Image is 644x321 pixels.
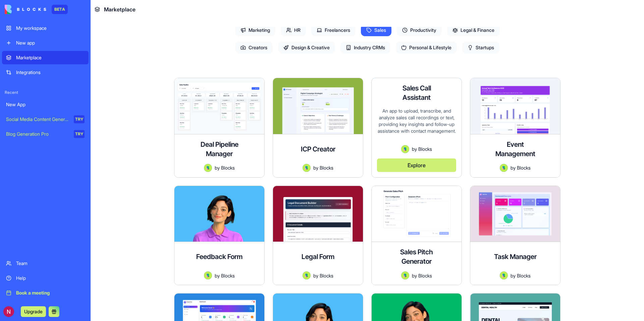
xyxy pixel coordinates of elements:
span: Personal & Lifestyle [396,42,457,54]
span: Blocks [517,164,531,171]
h4: Deal Pipeline Manager [193,140,246,158]
img: Avatar [303,164,311,172]
span: Blocks [320,272,333,279]
span: Blocks [418,272,432,279]
a: Legal FormAvatarbyBlocks [273,186,363,285]
img: Avatar [401,145,409,153]
span: Sales [361,24,391,36]
span: by [412,272,417,279]
h4: Legal Form [302,252,334,261]
span: Marketplace [104,5,136,13]
a: Feedback FormAvatarbyBlocks [174,186,265,285]
div: TRY [74,115,85,123]
button: Upgrade [21,306,46,317]
div: Marketplace [16,54,85,61]
h4: Sales Call Assistant [390,83,443,102]
a: BETA [5,5,68,14]
div: Blog Generation Pro [6,131,69,137]
span: by [215,164,220,171]
span: HR [281,24,306,36]
a: New app [2,36,89,50]
span: by [511,164,516,171]
span: Freelancers [311,24,356,36]
div: Book a meeting [16,290,85,296]
a: Blog Generation ProTRY [2,127,89,141]
a: Integrations [2,66,89,79]
div: Help [16,275,85,281]
div: My workspace [16,25,85,31]
a: Help [2,271,89,285]
span: by [412,145,417,152]
div: New App [6,101,85,108]
span: by [313,164,318,171]
span: Startups [462,42,499,54]
span: by [313,272,318,279]
a: Sales Call AssistantAn app to upload, transcribe, and analyze sales call recordings or text, prov... [371,78,462,178]
span: Creators [235,42,273,54]
span: Blocks [517,272,531,279]
img: Avatar [303,271,311,279]
div: Team [16,260,85,267]
h4: Event Management [488,140,542,158]
span: by [511,272,516,279]
a: My workspace [2,21,89,35]
img: Avatar [401,271,409,279]
div: TRY [74,130,85,138]
a: Book a meeting [2,286,89,300]
span: Industry CRMs [340,42,390,54]
a: New App [2,98,89,111]
img: Avatar [204,271,212,279]
span: Marketing [235,24,275,36]
h4: Sales Pitch Generator [390,247,443,266]
div: Integrations [16,69,85,76]
img: logo [5,5,46,14]
a: Sales Pitch GeneratorAvatarbyBlocks [371,186,462,285]
a: Team [2,257,89,270]
img: Avatar [500,271,508,279]
span: by [215,272,220,279]
span: Productivity [397,24,442,36]
span: Blocks [418,145,432,152]
span: Design & Creative [278,42,335,54]
button: Explore [377,158,456,172]
h4: Task Manager [494,252,537,261]
h4: ICP Creator [301,144,335,154]
span: Blocks [221,272,235,279]
img: ACg8ocJljcJVg63MWo_Oqugo6CogbWKjB1eTSiEZrtMFNxPnnvPnrg=s96-c [3,306,14,317]
span: Blocks [221,164,235,171]
a: ICP CreatorAvatarbyBlocks [273,78,363,178]
div: BETA [52,5,68,14]
a: Deal Pipeline ManagerAvatarbyBlocks [174,78,265,178]
div: An app to upload, transcribe, and analyze sales call recordings or text, providing key insights a... [377,108,456,145]
span: Legal & Finance [447,24,500,36]
span: Recent [2,90,89,95]
a: Social Media Content GeneratorTRY [2,113,89,126]
div: Social Media Content Generator [6,116,69,123]
img: Avatar [500,164,508,172]
img: Avatar [204,164,212,172]
a: Upgrade [21,308,46,315]
span: Blocks [320,164,333,171]
h4: Feedback Form [196,252,243,261]
div: New app [16,40,85,46]
a: Marketplace [2,51,89,64]
a: Task ManagerAvatarbyBlocks [470,186,560,285]
a: Event ManagementAvatarbyBlocks [470,78,560,178]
